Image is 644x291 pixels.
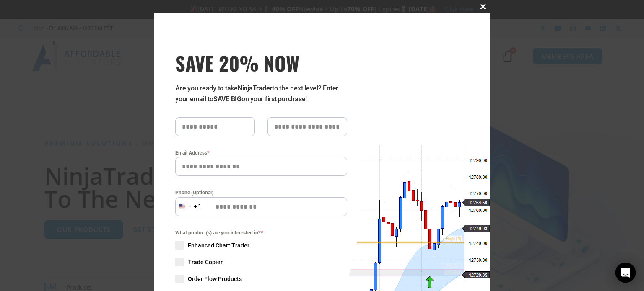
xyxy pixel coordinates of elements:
span: SAVE 20% NOW [175,51,347,75]
div: Open Intercom Messenger [615,263,636,283]
label: Enhanced Chart Trader [175,241,347,250]
p: Are you ready to take to the next level? Enter your email to on your first purchase! [175,83,347,105]
label: Phone (Optional) [175,188,347,197]
label: Email Address [175,149,347,157]
button: Selected country [175,197,202,216]
label: Trade Copier [175,258,347,266]
div: +1 [194,201,202,212]
span: Trade Copier [188,258,223,266]
strong: SAVE BIG [213,95,241,103]
span: Order Flow Products [188,275,242,283]
span: Enhanced Chart Trader [188,241,249,250]
span: What product(s) are you interested in? [175,229,347,237]
strong: NinjaTrader [238,84,272,92]
label: Order Flow Products [175,275,347,283]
